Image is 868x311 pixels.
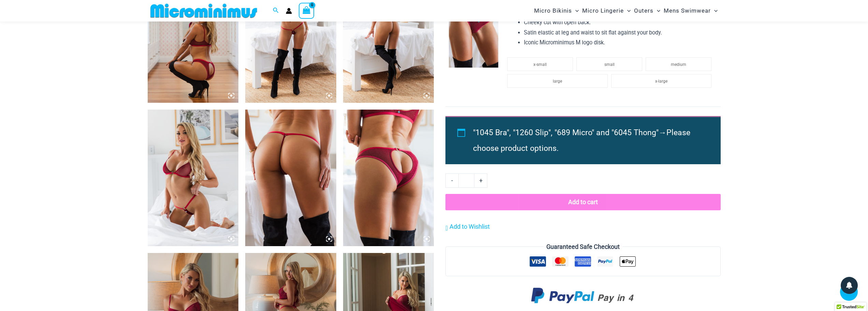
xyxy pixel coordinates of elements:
[576,57,642,71] li: small
[582,2,624,19] span: Micro Lingerie
[273,6,279,15] a: Search icon link
[634,2,653,19] span: Outers
[524,28,715,38] li: Satin elastic at leg and waist to sit flat against your body.
[299,3,314,18] a: View Shopping Cart, empty
[473,128,690,153] span: Please choose product options.
[533,62,547,67] span: x-small
[343,110,434,246] img: Guilty Pleasures Red 6045 Thong
[473,128,659,137] span: "1045 Bra", "1260 Slip", "689 Micro" and "6045 Thong"
[671,62,686,67] span: medium
[445,194,720,210] button: Add to cart
[624,2,631,19] span: Menu Toggle
[655,79,667,84] span: x-large
[662,2,719,19] a: Mens SwimwearMenu ToggleMenu Toggle
[507,74,607,88] li: large
[524,17,715,28] li: Cheeky cut with open back.
[711,2,718,19] span: Menu Toggle
[524,38,715,48] li: Iconic Microminimus M logo disk.
[604,62,615,67] span: small
[534,2,572,19] span: Micro Bikinis
[532,2,580,19] a: Micro BikinisMenu ToggleMenu Toggle
[445,222,490,232] a: Add to Wishlist
[611,74,711,88] li: x-large
[664,2,711,19] span: Mens Swimwear
[445,173,458,188] a: -
[148,3,260,18] img: MM SHOP LOGO FLAT
[632,2,662,19] a: OutersMenu ToggleMenu Toggle
[544,242,622,252] legend: Guaranteed Safe Checkout
[553,79,562,84] span: large
[653,2,660,19] span: Menu Toggle
[531,1,721,20] nav: Site Navigation
[646,57,711,71] li: medium
[450,223,490,230] span: Add to Wishlist
[245,110,336,246] img: Guilty Pleasures Red 689 Micro
[286,8,292,14] a: Account icon link
[473,125,705,156] li: →
[458,173,474,188] input: Product quantity
[572,2,579,19] span: Menu Toggle
[148,110,239,246] img: Guilty Pleasures Red 1045 Bra 689 Micro
[580,2,632,19] a: Micro LingerieMenu ToggleMenu Toggle
[474,173,487,188] a: +
[507,57,573,71] li: x-small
